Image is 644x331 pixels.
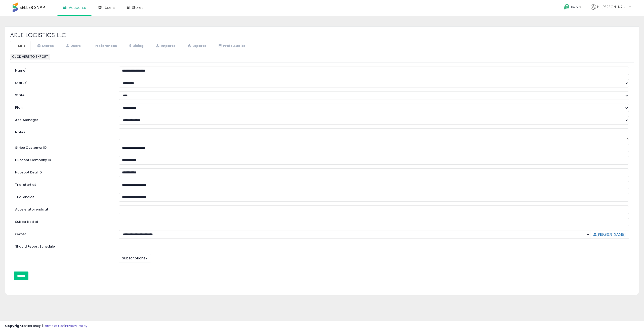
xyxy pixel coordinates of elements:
[87,41,122,51] a: Preferences
[123,41,149,51] a: Billing
[11,193,115,200] label: Trial end at
[105,5,115,10] span: Users
[11,67,115,73] label: Name
[11,181,115,187] label: Trial start at
[563,4,570,10] i: Get Help
[69,5,86,10] span: Accounts
[181,41,212,51] a: Exports
[10,41,30,51] a: Edit
[15,244,55,249] label: Should Report Schedule
[149,41,181,51] a: Imports
[11,91,115,98] label: State
[10,54,50,60] button: CLICK HERE TO EXPORT
[11,156,115,163] label: Hubspot Company ID
[5,323,23,328] strong: Copyright
[10,32,634,38] h2: ARJE LOGISTICS LLC
[65,323,87,328] a: Privacy Policy
[15,232,26,237] label: Owner
[571,5,578,9] span: Help
[11,205,115,212] label: Accelerator ends at
[11,168,115,175] label: Hubspot Deal ID
[212,41,251,51] a: Prefs Audits
[593,233,626,236] a: [PERSON_NAME]
[43,323,64,328] a: Terms of Use
[5,324,87,328] div: seller snap | |
[11,218,115,224] label: Subscribed at
[591,4,631,16] a: Hi [PERSON_NAME]
[11,104,115,110] label: Plan
[11,144,115,150] label: Stripe Customer ID
[11,128,115,135] label: Notes
[31,41,59,51] a: Stores
[119,254,151,262] button: Subscriptions
[60,41,86,51] a: Users
[11,79,115,85] label: Status
[132,5,143,10] span: Stores
[597,4,627,9] span: Hi [PERSON_NAME]
[11,116,115,123] label: Acc. Manager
